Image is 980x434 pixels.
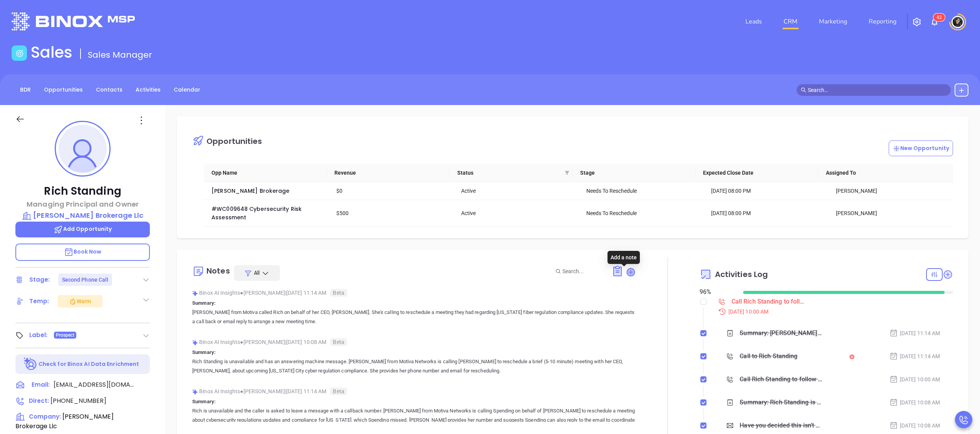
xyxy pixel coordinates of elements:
div: [PERSON_NAME] [836,209,950,217]
span: search [801,87,806,93]
div: $500 [336,209,450,217]
div: Binox AI Insights [PERSON_NAME] | [DATE] 11:14 AM [192,287,636,299]
span: ● [240,388,243,394]
a: Reporting [866,14,899,29]
span: Beta [330,387,347,395]
th: Opp Name [204,164,327,182]
div: [DATE] 08:00 PM [711,187,825,195]
img: user [951,16,964,28]
span: filter [565,170,569,175]
div: Have you decided this isn’t a priority? [740,420,822,431]
div: Binox AI Insights [PERSON_NAME] | [DATE] 11:14 AM [192,386,636,397]
div: [DATE] 08:00 PM [711,209,825,217]
span: 2 [939,15,942,20]
div: Call to Rich Standing [740,351,797,362]
span: ● [240,290,243,296]
div: Summary: Rich Standing is unavailable and has an answering machine message. [PERSON_NAME] from Mo... [740,397,822,408]
span: Add Opportunity [54,225,112,233]
p: [PERSON_NAME] from Motiva called Rich on behalf of her CEO, [PERSON_NAME]. She's calling to resch... [192,308,636,326]
a: [PERSON_NAME] Brokerage Llc [15,210,150,221]
input: Search... [562,267,603,275]
a: Activities [131,83,165,96]
span: All [254,269,260,277]
th: Revenue [327,164,450,182]
div: Summary: [PERSON_NAME] from Motiva called Rich on behalf of her CEO, [PERSON_NAME]. She's calling... [740,327,822,339]
b: Summary: [192,399,216,404]
span: [EMAIL_ADDRESS][DOMAIN_NAME] [54,380,134,389]
a: Leads [742,14,765,29]
span: Company: [29,412,61,421]
img: profile-user [59,125,107,173]
img: svg%3e [192,340,198,346]
img: iconSetting [912,17,921,27]
div: Label: [29,329,48,341]
a: Opportunities [39,83,87,96]
div: Needs To Reschedule [586,187,700,195]
span: Book Now [64,248,102,255]
p: Rich Standing is unavailable and has an answering machine message. [PERSON_NAME] from Motiva Netw... [192,357,636,376]
p: Check for Binox AI Data Enrichment [39,360,139,368]
span: ● [240,339,243,345]
div: Active [461,187,575,195]
b: Summary: [192,300,216,306]
div: [DATE] 10:00 AM [713,307,953,316]
div: Active [461,209,575,217]
span: [PHONE_NUMBER] [50,396,106,405]
span: [PERSON_NAME] Brokerage Llc [15,412,114,431]
h1: Sales [31,43,72,62]
div: Notes [206,267,230,275]
th: Expected Close Date [695,164,818,182]
div: Binox AI Insights [PERSON_NAME] | [DATE] 10:08 AM [192,336,636,348]
img: iconNotification [930,17,939,27]
a: CRM [780,14,800,29]
div: Call Rich Standing to follow up [740,374,822,385]
span: 4 [936,15,939,20]
span: Beta [330,289,347,297]
div: Opportunities [206,137,262,145]
p: New Opportunity [893,144,950,152]
img: svg%3e [192,389,198,395]
span: Status [457,169,562,177]
img: Ai-Enrich-DaqCidB-.svg [24,357,37,371]
img: svg%3e [192,290,198,296]
span: Sales Manager [88,49,152,61]
span: Direct : [29,397,49,405]
span: filter [563,167,571,179]
a: Calendar [169,83,205,96]
input: Search… [808,86,946,94]
span: Email: [32,380,50,390]
div: [DATE] 10:08 AM [889,421,940,430]
a: #WC009648 Cybersecurity Risk Assessment [211,205,303,221]
a: Contacts [91,83,127,96]
p: Rich is unavailable and the caller is asked to leave a message with a callback number. [PERSON_NA... [192,406,636,434]
div: Stage: [29,274,50,285]
a: BDR [15,83,35,96]
img: logo [12,12,135,30]
div: Second Phone Call [62,274,109,286]
sup: 42 [933,13,945,21]
div: Add a note [607,251,640,264]
div: Needs To Reschedule [586,209,700,217]
p: Rich Standing [15,184,150,198]
p: Managing Principal and Owner [15,199,150,209]
a: [PERSON_NAME] Brokerage [211,187,289,195]
div: Temp: [29,295,49,307]
div: Call Rich Standing to follow up [732,296,805,307]
div: [PERSON_NAME] [836,187,950,195]
div: $0 [336,187,450,195]
div: [DATE] 11:14 AM [889,352,940,361]
div: [DATE] 11:14 AM [889,329,940,337]
div: Warm [69,297,91,306]
span: Beta [330,338,347,346]
div: 96 % [700,287,734,297]
span: Prospect [56,331,75,339]
b: Summary: [192,349,216,355]
div: [DATE] 10:08 AM [889,398,940,407]
a: Marketing [816,14,850,29]
span: Activities Log [715,270,768,278]
th: Stage [572,164,695,182]
th: Assigned To [818,164,941,182]
div: [DATE] 10:00 AM [889,375,940,384]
